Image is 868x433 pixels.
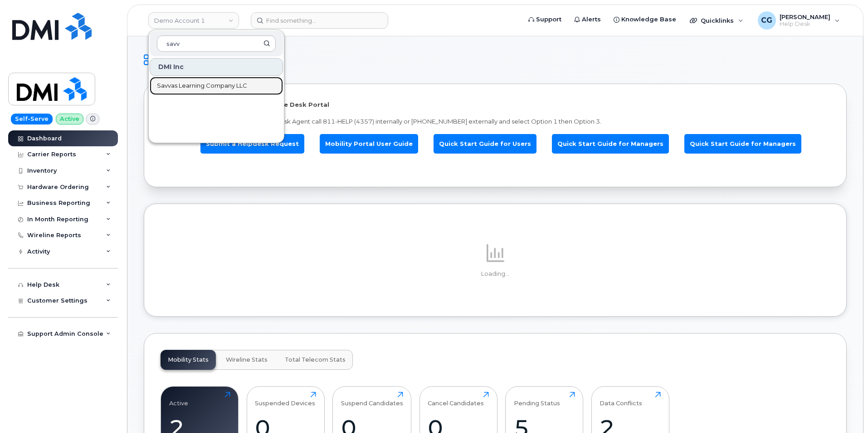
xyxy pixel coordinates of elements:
[169,392,188,407] div: Active
[600,392,642,407] div: Data Conflicts
[341,392,403,407] div: Suspend Candidates
[161,117,830,126] p: To speak with a Mobile Device Service Desk Agent call 811-HELP (4357) internally or [PHONE_NUMBER...
[514,392,560,407] div: Pending Status
[200,134,304,154] a: Submit a Helpdesk Request
[226,356,268,363] span: Wireline Stats
[428,392,484,407] div: Cancel Candidates
[161,100,830,109] p: Welcome to the Mobile Device Service Desk Portal
[684,134,801,154] a: Quick Start Guide for Managers
[552,134,669,154] a: Quick Start Guide for Managers
[150,58,283,76] div: DMI Inc
[161,270,830,278] p: Loading...
[157,81,247,90] span: Savvas Learning Company LLC
[255,392,315,407] div: Suspended Devices
[157,35,276,52] input: Search
[434,134,536,154] a: Quick Start Guide for Users
[285,356,346,363] span: Total Telecom Stats
[320,134,418,154] a: Mobility Portal User Guide
[150,77,283,95] a: Savvas Learning Company LLC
